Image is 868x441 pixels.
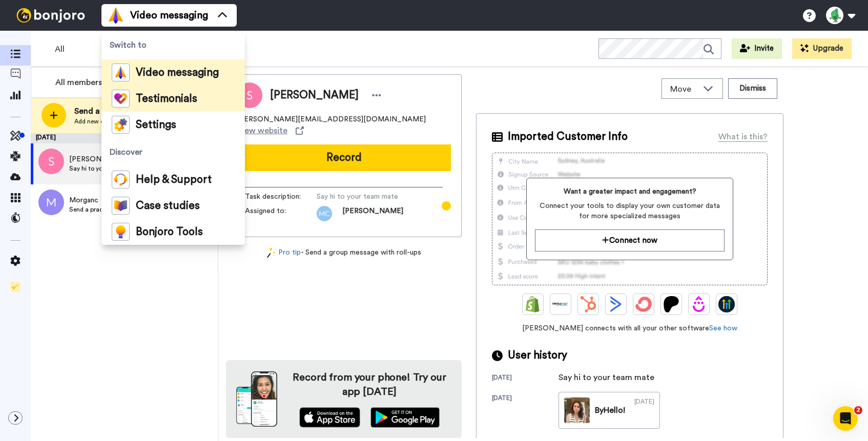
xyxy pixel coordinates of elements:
span: 2 [854,406,862,414]
div: Tooltip anchor [442,201,451,211]
span: [PERSON_NAME][EMAIL_ADDRESS][DOMAIN_NAME] [237,114,426,124]
span: All [55,43,123,55]
a: Pro tip [267,247,301,258]
span: Connect your tools to display your own customer data for more specialized messages [535,201,724,221]
div: [DATE] [492,394,559,429]
img: ConvertKit [635,296,652,312]
a: Case studies [101,193,245,219]
img: case-study-colored.svg [112,197,130,215]
span: Switch to [101,31,245,59]
img: Ontraport [552,296,569,312]
img: bj-logo-header-white.svg [12,8,89,23]
div: [DATE] [634,397,654,423]
a: See how [709,325,737,332]
img: s.png [38,149,64,174]
span: View website [237,124,287,137]
img: appstore [299,407,360,428]
span: Discover [101,138,245,166]
div: [DATE] [492,373,559,384]
img: playstore [370,407,440,428]
img: magic-wand.svg [267,247,276,258]
img: ActiveCampaign [608,296,624,312]
span: Say hi to your team mate [317,192,414,202]
div: By Hello! [595,404,625,416]
a: ByHello![DATE] [559,392,660,429]
img: vm-color.svg [108,7,124,24]
span: [PERSON_NAME] [342,206,403,221]
img: download [236,371,277,427]
span: Say hi to your team mate [69,164,141,173]
img: m.png [38,190,64,215]
span: Assigned to: [245,206,317,221]
button: Dismiss [728,78,777,99]
img: settings-colored.svg [112,116,130,134]
span: Add new contact or upload CSV [74,117,166,125]
div: - Send a group message with roll-ups [226,247,462,258]
a: Video messaging [101,59,245,86]
img: Drip [691,296,707,312]
span: Video messaging [130,8,208,23]
img: tm-color.svg [112,90,130,108]
img: Patreon [663,296,679,312]
span: Task description : [245,192,317,202]
img: GoHighLevel [718,296,735,312]
button: Upgrade [792,38,852,59]
span: Settings [136,120,176,130]
div: What is this? [718,131,768,143]
div: [DATE] [31,133,218,143]
button: Record [237,144,451,171]
span: Send a new message [74,105,166,117]
a: Bonjoro Tools [101,219,245,245]
img: Hubspot [580,296,596,312]
a: Testimonials [101,86,245,112]
span: Help & Support [136,175,212,185]
span: User history [508,348,567,363]
span: Video messaging [136,68,219,78]
span: [PERSON_NAME] connects with all your other software [492,323,768,333]
img: mc.png [317,206,332,221]
span: Case studies [136,201,200,211]
iframe: Intercom live chat [833,406,858,431]
h4: Record from your phone! Try our app [DATE] [287,370,451,399]
img: Shopify [525,296,541,312]
img: bj-tools-colored.svg [112,223,130,241]
img: help-and-support-colored.svg [112,171,130,188]
span: Send a practice message to yourself [69,205,172,214]
a: View website [237,124,304,137]
span: Bonjoro Tools [136,227,203,237]
span: [PERSON_NAME] [69,154,141,164]
a: Help & Support [101,166,245,193]
span: [PERSON_NAME] [270,88,359,103]
div: All members [55,76,114,89]
span: Move [670,83,698,95]
div: Say hi to your team mate [559,371,654,384]
button: Connect now [535,229,724,251]
button: Invite [732,38,782,59]
span: Testimonials [136,94,197,104]
img: vm-color.svg [112,64,130,81]
img: Image of Sarahi [237,82,262,108]
span: Imported Customer Info [508,129,628,144]
a: Settings [101,112,245,138]
img: 3e927f4e-466f-4fa7-9d77-f9a1e271ac25-thumb.jpg [564,397,590,423]
span: Morganc [69,195,172,205]
img: Checklist.svg [10,282,20,292]
span: Want a greater impact and engagement? [535,186,724,197]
